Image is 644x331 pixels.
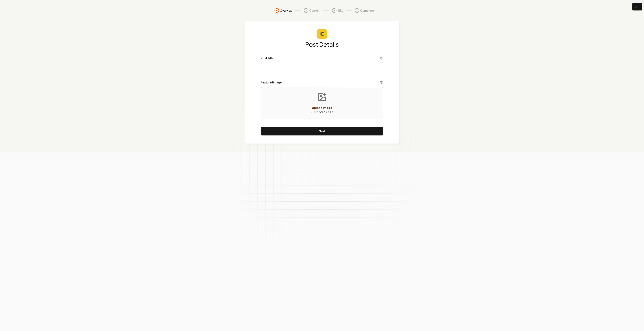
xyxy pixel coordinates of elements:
[261,127,383,135] button: Next
[308,89,336,117] button: Upload image
[360,8,374,12] span: Complete
[280,8,292,12] span: Overview
[261,41,383,48] h1: Post Details
[261,57,273,59] label: Post Title
[312,106,332,109] span: Upload image
[309,8,321,12] span: Content
[337,8,343,12] span: SEO
[261,81,282,84] label: Featured image
[311,110,333,114] p: 30 MB max file size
